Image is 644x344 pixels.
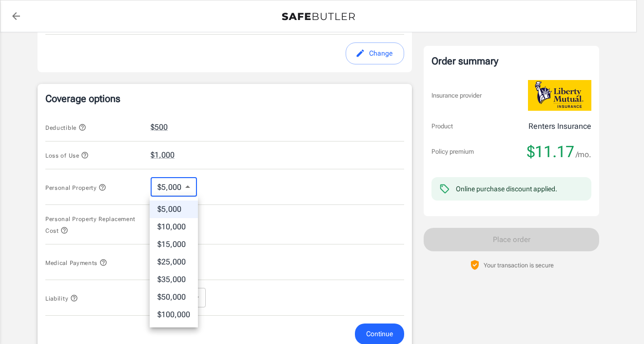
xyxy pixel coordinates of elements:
li: $100,000 [150,306,198,324]
li: $15,000 [150,236,198,253]
li: $50,000 [150,288,198,306]
li: $5,000 [150,201,198,218]
li: $10,000 [150,218,198,236]
li: $25,000 [150,253,198,271]
li: $35,000 [150,271,198,288]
